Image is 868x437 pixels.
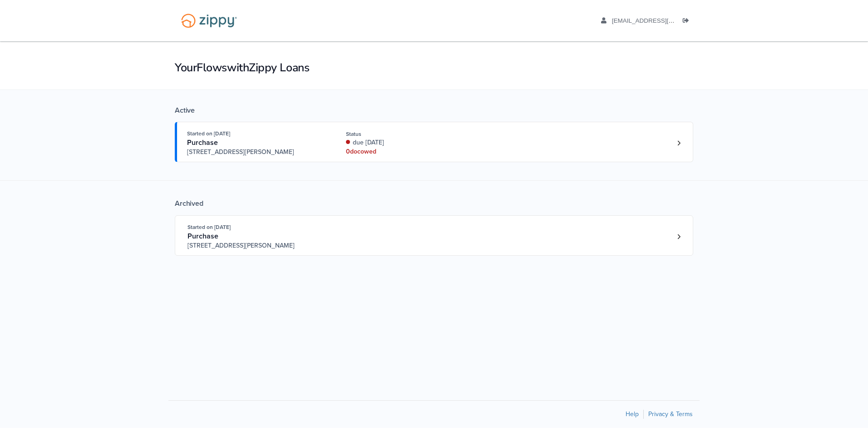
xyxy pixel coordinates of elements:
[626,410,639,418] a: Help
[672,136,686,150] a: Loan number 4190854
[683,17,693,26] a: Log out
[187,232,218,241] span: Purchase
[648,410,693,418] a: Privacy & Terms
[612,17,716,24] span: brittany.phillips1123@gmail.com
[187,241,326,250] span: [STREET_ADDRESS][PERSON_NAME]
[346,130,467,138] div: Status
[175,122,693,162] a: Open loan 4190854
[346,138,467,147] div: due [DATE]
[175,215,693,256] a: Open loan 4054549
[187,224,231,230] span: Started on [DATE]
[672,230,686,243] a: Loan number 4054549
[187,138,218,147] span: Purchase
[187,148,325,157] span: [STREET_ADDRESS][PERSON_NAME]
[601,17,716,26] a: edit profile
[187,130,230,137] span: Started on [DATE]
[175,106,693,115] div: Active
[346,147,467,156] div: 0 doc owed
[175,9,243,32] img: Logo
[175,60,693,75] h1: Your Flows with Zippy Loans
[175,199,693,208] div: Archived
